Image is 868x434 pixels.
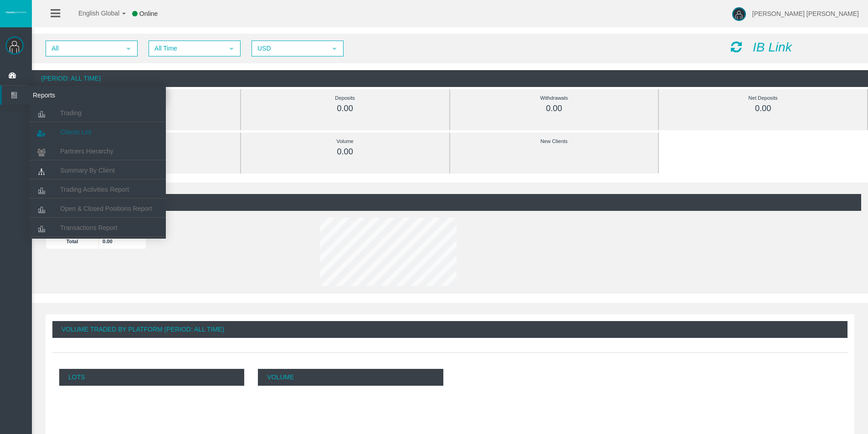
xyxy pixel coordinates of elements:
a: Clients List [29,124,166,140]
span: Partners Hierarchy [60,148,113,155]
i: Reload Dashboard [731,41,742,53]
i: IB Link [753,40,792,54]
img: user-image [732,7,746,21]
span: Trading [60,109,82,117]
div: Withdrawals [471,93,638,103]
td: 0.00 [99,234,146,249]
img: logo.svg [5,10,27,14]
div: Net Deposits [679,93,847,103]
span: select [228,45,235,52]
td: Total [46,234,99,249]
p: Lots [59,369,244,386]
div: Deposits [262,93,429,103]
span: Online [139,10,158,17]
a: Open & Closed Positions Report [29,200,166,217]
a: Summary By Client [29,162,166,179]
div: 0.00 [471,103,638,114]
div: 0.00 [679,103,847,114]
span: Trading Activities Report [60,186,129,193]
span: USD [252,41,326,56]
a: Trading [29,105,166,121]
span: All [46,41,120,56]
span: All Time [149,41,223,56]
a: Transactions Report [29,220,166,236]
span: Reports [26,86,115,105]
span: select [331,45,338,52]
div: 0.00 [262,147,429,157]
div: Volume Traded By Platform (Period: All Time) [52,321,847,338]
span: [PERSON_NAME] [PERSON_NAME] [752,10,859,17]
div: Volume [262,136,429,147]
span: English Global [67,10,119,17]
span: Clients List [60,128,91,136]
div: (Period: All Time) [39,194,861,211]
div: (Period: All Time) [32,70,868,87]
div: 0.00 [262,103,429,114]
span: Open & Closed Positions Report [60,205,152,212]
p: Volume [258,369,443,386]
span: select [125,45,132,52]
a: Partners Hierarchy [29,143,166,159]
span: Summary By Client [60,167,115,174]
div: New Clients [471,136,638,147]
span: Transactions Report [60,224,118,231]
a: Trading Activities Report [29,181,166,198]
a: Reports [2,86,166,105]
